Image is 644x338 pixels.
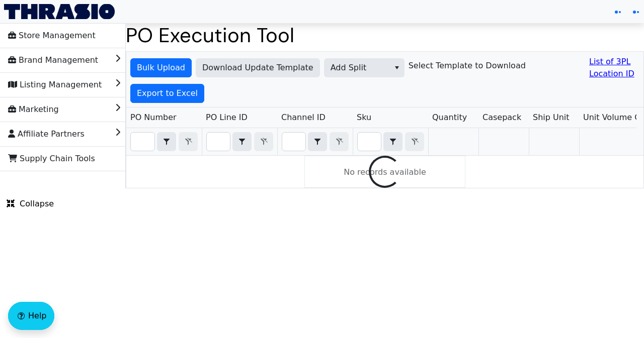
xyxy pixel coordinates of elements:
span: Affiliate Partners [8,126,85,142]
span: Choose Operator [383,132,403,151]
span: Brand Management [8,52,98,68]
span: Store Management [8,28,96,44]
span: Quantity [432,111,467,124]
button: Bulk Upload [130,58,192,77]
span: Export to Excel [137,87,198,99]
th: Filter [202,128,277,156]
span: PO Line ID [206,111,248,124]
th: Filter [126,128,202,156]
h1: PO Execution Tool [126,23,644,47]
input: Filter [358,133,381,151]
th: Filter [277,128,353,156]
span: Listing Management [8,77,102,93]
th: Filter [353,128,428,156]
button: select [308,133,327,151]
span: Choose Operator [232,132,252,151]
a: List of 3PL Location ID [589,56,639,80]
h6: Select Template to Download [409,61,526,70]
input: Filter [131,133,154,151]
button: select [384,133,402,151]
span: Add Split [331,62,383,74]
img: Thrasio Logo [4,4,115,19]
span: Marketing [8,101,59,118]
span: Bulk Upload [137,62,185,74]
button: select [233,133,251,151]
span: Collapse [7,198,54,210]
span: Download Update Template [202,62,313,74]
button: select [157,133,176,151]
input: Filter [282,133,305,151]
span: PO Number [130,111,177,124]
button: Export to Excel [130,84,204,103]
button: Download Update Template [196,58,320,77]
span: Help [28,310,46,322]
input: Filter [207,133,230,151]
span: Choose Operator [308,132,327,151]
button: select [389,59,404,77]
span: Casepack [482,111,521,124]
span: Channel ID [281,111,326,124]
span: Sku [357,111,371,124]
span: Choose Operator [157,132,176,151]
button: Help floatingactionbutton [8,302,54,330]
span: Ship Unit [533,111,570,124]
span: Supply Chain Tools [8,151,95,167]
